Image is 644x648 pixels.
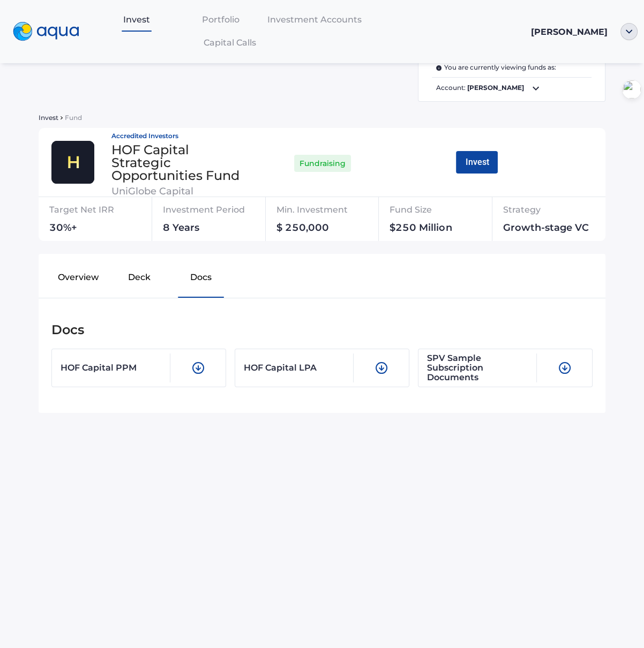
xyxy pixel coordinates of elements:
[436,63,556,73] span: You are currently viewing funds as:
[123,14,150,25] span: Invest
[65,114,82,122] span: Fund
[427,353,537,382] div: SPV Sample Subscription Documents
[61,353,170,382] div: HOF Capital PPM
[163,223,274,237] div: 8 Years
[432,82,591,95] span: Account:
[63,112,82,122] a: Fund
[390,223,500,237] div: $250 Million
[503,201,614,223] div: Strategy
[51,141,94,184] img: thamesville
[244,353,354,382] div: HOF Capital LPA
[6,19,94,44] a: logo
[13,22,79,41] img: logo
[456,151,498,174] button: Invest
[61,116,63,119] img: sidearrow
[111,144,246,182] div: HOF Capital Strategic Opportunities Fund
[163,201,274,223] div: Investment Period
[276,201,387,223] div: Min. Investment
[620,23,638,40] img: ellipse
[390,201,500,223] div: Fund Size
[503,223,614,237] div: Growth-stage VC
[263,9,366,31] a: Investment Accounts
[531,27,608,37] span: [PERSON_NAME]
[170,262,232,297] button: Docs
[47,262,109,297] button: Overview
[94,32,366,54] a: Capital Calls
[49,201,159,223] div: Target Net IRR
[204,37,256,48] span: Capital Calls
[276,223,387,237] div: $ 250,000
[39,114,58,122] span: Invest
[111,186,246,196] div: UniGlobe Capital
[375,361,388,374] img: download
[192,361,205,374] img: download
[49,223,159,237] div: 30%+
[109,262,170,297] button: Deck
[436,65,444,71] img: i.svg
[202,14,239,25] span: Portfolio
[51,320,593,340] div: Docs
[178,9,263,31] a: Portfolio
[294,152,351,175] div: Fundraising
[94,9,179,31] a: Invest
[267,14,362,25] span: Investment Accounts
[558,361,571,374] img: download
[111,133,246,139] div: Accredited Investors
[467,84,524,92] b: [PERSON_NAME]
